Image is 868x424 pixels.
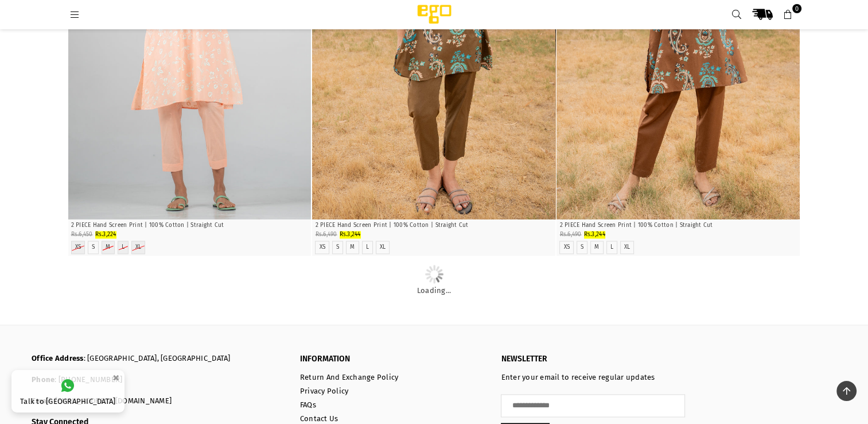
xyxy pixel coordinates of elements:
label: M [594,244,599,251]
p: : [PHONE_NUMBER] [32,375,283,385]
p: INFORMATION [300,354,484,364]
a: FAQs [300,400,316,409]
b: Office Address [32,354,84,363]
label: L [366,244,369,251]
label: M [350,244,355,251]
a: Search [726,4,747,25]
a: Contact Us [300,414,338,423]
a: Return And Exchange Policy [300,373,399,381]
label: M [106,244,110,251]
p: 2 PIECE Hand Screen Print | 100% Cotton | Straight Cut [315,221,552,230]
span: Rs.3,244 [584,231,605,238]
span: Rs.6,490 [559,231,581,238]
label: XS [319,244,325,251]
p: NEWSLETTER [501,354,685,364]
span: Rs.6,450 [71,231,93,238]
label: XS [75,244,81,251]
p: : [GEOGRAPHIC_DATA], [GEOGRAPHIC_DATA] [32,354,283,364]
span: Rs.3,224 [95,231,116,238]
a: Privacy Policy [300,387,349,395]
label: S [581,244,583,251]
img: Loading... [425,265,443,283]
label: XL [380,244,386,251]
img: Ego [386,3,483,26]
label: L [122,244,124,251]
a: Talk to [GEOGRAPHIC_DATA] [11,370,124,413]
label: S [336,244,339,251]
a: Loading... [70,276,799,296]
span: Rs.3,244 [340,231,361,238]
label: S [92,244,95,251]
p: 2 PIECE Hand Screen Print | 100% Cotton | Straight Cut [559,221,797,230]
p: 2 PIECE Hand Screen Print | 100% Cotton | Straight Cut [71,221,309,230]
label: XL [624,244,630,251]
a: 0 [778,4,799,25]
span: Rs.6,490 [315,231,337,238]
label: XS [563,244,570,251]
p: Loading... [70,286,799,296]
span: 0 [792,4,801,13]
a: Menu [65,10,85,18]
p: Enter your email to receive regular updates [501,373,685,383]
button: × [109,368,123,387]
label: XL [135,244,142,251]
label: L [610,244,613,251]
